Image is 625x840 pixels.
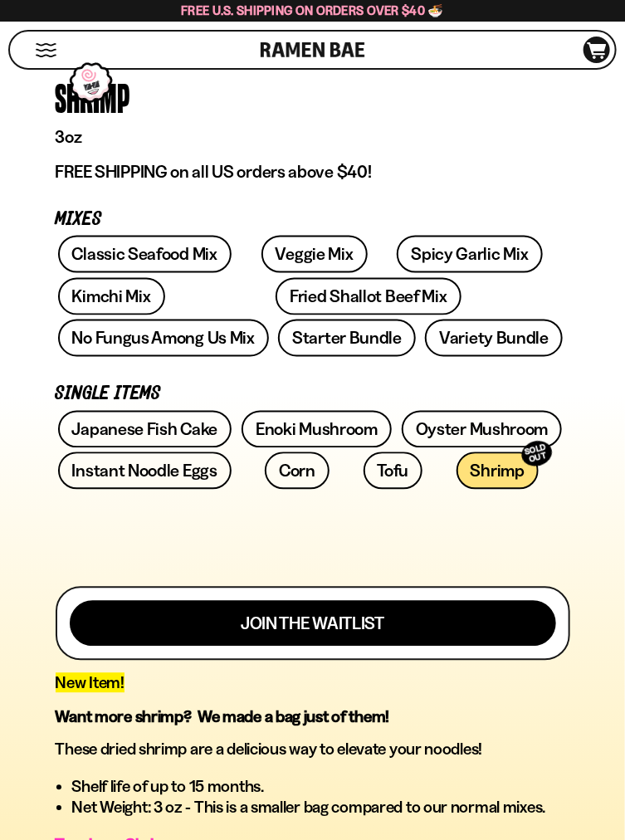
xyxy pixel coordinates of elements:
p: These dried shrimp are a delicious way to elevate your noodles! [56,740,570,760]
a: Tofu [364,452,423,490]
a: Oyster Mushroom [402,411,563,448]
a: Starter Bundle [278,320,416,357]
span: Join the waitlist [241,615,384,632]
a: No Fungus Among Us Mix [58,320,269,357]
a: Japanese Fish Cake [58,411,232,448]
span: Free U.S. Shipping on Orders over $40 🍜 [181,2,444,18]
a: Veggie Mix [261,236,368,273]
p: Single Items [56,387,570,403]
li: Shelf life of up to 15 months. [72,777,570,798]
a: Instant Noodle Eggs [58,452,232,490]
span: New Item! [56,673,125,693]
a: Classic Seafood Mix [58,236,232,273]
button: Join the waitlist [70,601,556,647]
a: Enoki Mushroom [242,411,392,448]
a: Variety Bundle [425,320,563,357]
li: Net Weight: 3 oz - This is a smaller bag compared to our normal mixes. [72,798,570,818]
div: Shrimp [56,73,130,122]
p: Mixes [56,212,570,227]
a: Spicy Garlic Mix [397,236,542,273]
p: 3oz [56,126,570,148]
p: FREE SHIPPING on all US orders above $40! [56,161,570,183]
a: Corn [265,452,330,490]
button: Mobile Menu Trigger [35,43,57,57]
a: Fried Shallot Beef Mix [276,278,461,315]
a: Kimchi Mix [58,278,165,315]
strong: Want more shrimp? We made a bag just of them! [56,707,390,727]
